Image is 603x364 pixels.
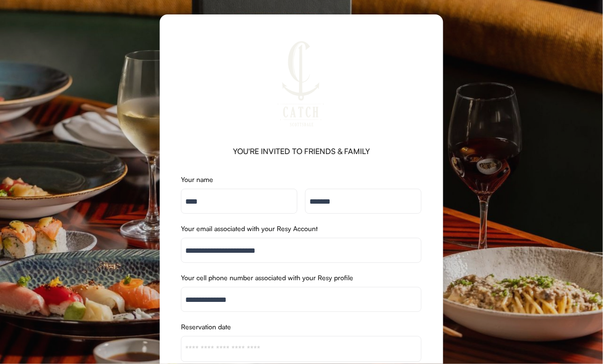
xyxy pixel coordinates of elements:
div: Your cell phone number associated with your Resy profile [181,274,422,281]
img: CATCH%20SCOTTSDALE_Logo%20Only.png [254,36,350,132]
div: Your name [181,176,422,183]
div: YOU'RE INVITED TO FRIENDS & FAMILY [233,147,370,155]
div: Reservation date [181,324,422,330]
div: Your email associated with your Resy Account [181,225,422,232]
